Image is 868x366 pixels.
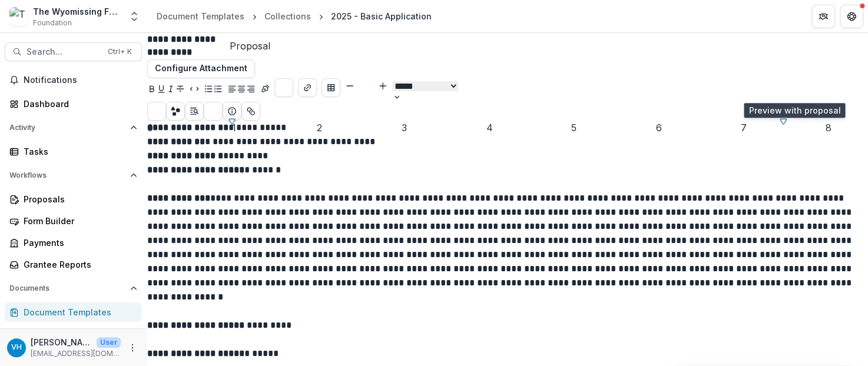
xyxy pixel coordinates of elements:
[24,193,132,205] div: Proposals
[157,83,166,97] button: Underline
[24,75,137,85] span: Notifications
[24,98,132,110] div: Dashboard
[97,337,121,348] p: User
[246,83,256,97] button: Align Right
[840,5,863,28] button: Get Help
[190,83,199,97] button: Code
[33,18,72,28] span: Foundation
[298,78,317,97] button: Create link
[5,279,142,298] button: Open Documents
[125,341,140,355] button: More
[230,41,270,52] span: Proposal
[811,5,835,28] button: Partners
[9,284,125,292] span: Documents
[24,237,132,249] div: Payments
[322,78,340,97] button: Insert Table
[24,306,132,318] div: Document Templates
[5,327,142,345] button: Open Contacts
[147,59,255,78] button: Configure Attachment
[175,83,185,97] button: Strike
[185,102,204,121] button: Open Editor Sidebar
[24,215,132,227] div: Form Builder
[24,145,132,158] div: Tasks
[31,348,121,359] p: [EMAIL_ADDRESS][DOMAIN_NAME]
[264,10,311,22] div: Collections
[24,258,132,271] div: Grantee Reports
[227,83,237,97] button: Align Left
[147,83,157,97] button: Bold
[223,102,241,121] button: Show details
[33,5,121,18] div: The Wyomissing Foundation
[26,47,101,57] span: Search...
[11,344,22,351] div: Valeri Harteg
[166,102,185,121] button: download-word
[322,78,340,102] div: Insert Table
[237,83,246,97] button: Align Center
[157,10,244,22] div: Document Templates
[9,171,125,179] span: Workflows
[331,10,432,22] div: 2025 - Basic Application
[274,78,293,97] button: Choose font color
[378,78,387,92] button: Bigger
[31,336,92,348] p: [PERSON_NAME]
[126,5,143,28] button: Open entity switcher
[152,8,436,25] nav: breadcrumb
[260,83,270,97] button: Insert Signature
[105,45,134,58] div: Ctrl + K
[204,83,213,97] button: Bullet List
[166,83,175,97] button: Italicize
[5,166,142,185] button: Open Workflows
[204,102,223,121] button: preview-proposal-pdf
[241,102,260,121] button: Show related entities
[213,83,223,97] button: Ordered List
[9,7,28,26] img: The Wyomissing Foundation
[5,118,142,137] button: Open Activity
[345,78,355,92] button: Smaller
[9,124,125,132] span: Activity
[147,102,166,121] button: Preview preview-doc.pdf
